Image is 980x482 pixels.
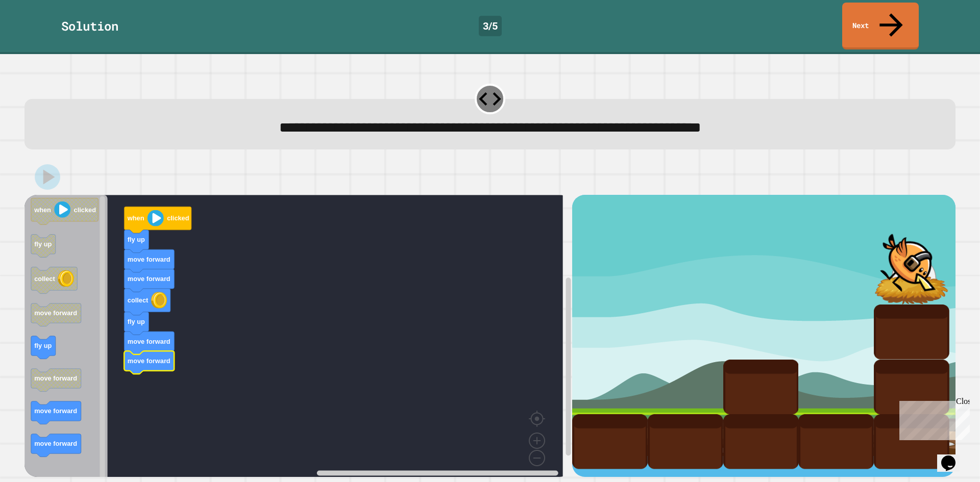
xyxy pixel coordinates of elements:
[167,215,189,222] text: clicked
[128,357,170,365] text: move forward
[34,206,51,214] text: when
[74,206,96,214] text: clicked
[34,275,55,283] text: collect
[128,297,149,305] text: collect
[128,256,170,263] text: move forward
[34,375,77,383] text: move forward
[61,17,118,35] div: Solution
[34,241,52,248] text: fly up
[895,397,970,440] iframe: chat widget
[842,3,919,49] a: Next
[128,275,170,283] text: move forward
[4,4,70,65] div: Chat with us now!Close
[127,215,144,222] text: when
[34,440,77,448] text: move forward
[24,195,572,477] div: Blockly Workspace
[34,408,77,415] text: move forward
[128,236,145,244] text: fly up
[128,318,145,326] text: fly up
[479,16,502,36] div: 3 / 5
[937,441,970,472] iframe: chat widget
[34,342,52,350] text: fly up
[128,338,170,345] text: move forward
[34,310,77,317] text: move forward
